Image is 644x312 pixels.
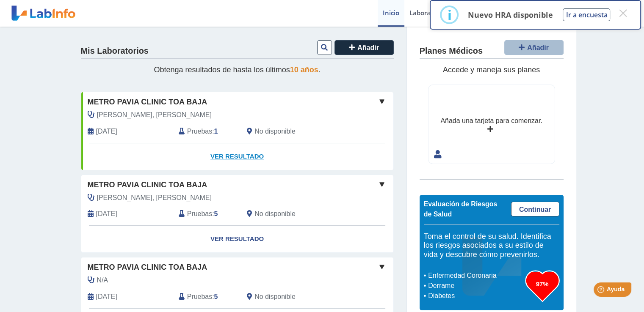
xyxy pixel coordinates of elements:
span: Metro Pavia Clinic Toa Baja [88,179,207,191]
a: Ver Resultado [81,143,393,170]
div: : [172,209,240,219]
span: No disponible [254,292,296,302]
span: N/A [97,275,108,285]
b: 5 [214,210,218,217]
a: Ver Resultado [81,226,393,252]
span: Evaluación de Riesgos de Salud [424,200,498,218]
div: i [447,7,451,22]
span: Añadir [357,44,379,51]
span: Añadir [527,44,549,51]
span: 2025-06-11 [96,292,117,302]
span: Pruebas [187,126,212,137]
div: : [172,126,240,137]
h3: 97% [525,279,559,289]
button: Ir a encuesta [563,8,610,21]
h5: Toma el control de su salud. Identifica los riesgos asociados a su estilo de vida y descubre cómo... [424,232,559,260]
span: Pruebas [187,209,212,219]
span: Metro Pavia Clinic Toa Baja [88,96,207,108]
span: Continuar [519,206,551,213]
h4: Mis Laboratorios [81,46,149,56]
span: 2025-09-12 [96,126,117,137]
span: No disponible [254,209,296,219]
b: 5 [214,293,218,300]
b: 1 [214,128,218,135]
button: Añadir [334,40,394,55]
a: Continuar [511,202,559,216]
h4: Planes Médicos [420,46,483,56]
button: Close this dialog [615,5,630,21]
span: 2025-07-02 [96,209,117,219]
li: Derrame [426,281,525,291]
span: Obtenga resultados de hasta los últimos . [154,66,320,74]
span: Robles Rivera, Carlos [97,110,212,120]
span: No disponible [254,126,296,137]
button: Añadir [504,40,564,55]
div: Añada una tarjeta para comenzar. [440,116,542,126]
iframe: Help widget launcher [569,279,635,303]
span: Accede y maneja sus planes [443,66,540,74]
span: Metro Pavia Clinic Toa Baja [88,262,207,273]
span: Pruebas [187,292,212,302]
li: Enfermedad Coronaria [426,271,525,281]
p: Nuevo HRA disponible [467,10,553,20]
li: Diabetes [426,291,525,301]
span: Robles Rivera, Carlos [97,193,212,203]
span: 10 años [290,66,318,74]
div: : [172,292,240,302]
